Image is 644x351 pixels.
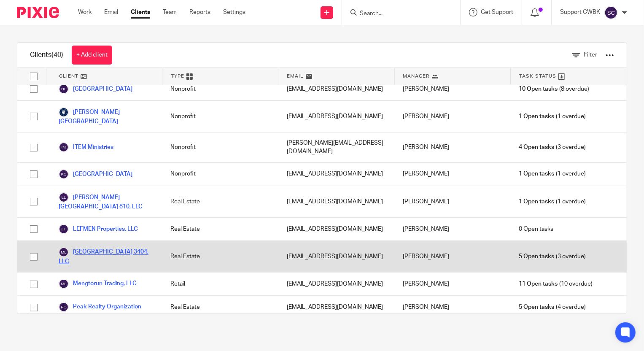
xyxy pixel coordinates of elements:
[278,186,394,217] div: [EMAIL_ADDRESS][DOMAIN_NAME]
[278,163,394,186] div: [EMAIL_ADDRESS][DOMAIN_NAME]
[59,84,69,94] img: svg%3E
[131,8,150,16] a: Clients
[394,163,510,186] div: [PERSON_NAME]
[162,101,278,132] div: Nonprofit
[162,163,278,186] div: Nonprofit
[604,6,618,19] img: svg%3E
[278,132,394,162] div: [PERSON_NAME][EMAIL_ADDRESS][DOMAIN_NAME]
[394,218,510,240] div: [PERSON_NAME]
[51,51,63,58] span: (40)
[59,224,69,234] img: svg%3E
[59,279,137,289] a: Mengtorun Trading, LLC
[59,192,154,211] a: [PERSON_NAME][GEOGRAPHIC_DATA] 810, LLC
[394,78,510,100] div: [PERSON_NAME]
[278,296,394,319] div: [EMAIL_ADDRESS][DOMAIN_NAME]
[59,279,69,289] img: svg%3E
[519,170,555,178] span: 1 Open tasks
[223,8,245,16] a: Settings
[189,8,210,16] a: Reports
[162,241,278,272] div: Real Estate
[519,143,555,151] span: 4 Open tasks
[519,197,586,206] span: (1 overdue)
[519,85,558,93] span: 10 Open tasks
[519,73,556,80] span: Task Status
[394,296,510,319] div: [PERSON_NAME]
[162,296,278,319] div: Real Estate
[481,9,513,15] span: Get Support
[171,73,184,80] span: Type
[519,280,593,288] span: (10 overdue)
[403,73,430,80] span: Manager
[59,192,69,202] img: svg%3E
[278,78,394,100] div: [EMAIL_ADDRESS][DOMAIN_NAME]
[59,302,141,312] a: Peak Realty Organization
[287,73,304,80] span: Email
[59,302,69,312] img: svg%3E
[394,101,510,132] div: [PERSON_NAME]
[59,142,113,152] a: ITEM Ministries
[59,224,138,234] a: LEFMEN Properties, LLC
[104,8,118,16] a: Email
[78,8,92,16] a: Work
[584,52,597,58] span: Filter
[59,247,69,257] img: svg%3E
[59,107,154,126] a: [PERSON_NAME][GEOGRAPHIC_DATA]
[519,303,555,311] span: 5 Open tasks
[30,51,63,59] h1: Clients
[519,303,586,311] span: (4 overdue)
[519,252,555,261] span: 5 Open tasks
[72,46,112,65] a: + Add client
[59,142,69,152] img: svg%3E
[519,252,586,261] span: (3 overdue)
[59,73,78,80] span: Client
[519,112,586,121] span: (1 overdue)
[163,8,177,16] a: Team
[519,280,558,288] span: 11 Open tasks
[59,107,69,117] img: ICS%20SQ%20Logo.png
[560,8,600,16] p: Support CWBK
[519,197,555,206] span: 1 Open tasks
[519,143,586,151] span: (3 overdue)
[394,132,510,162] div: [PERSON_NAME]
[278,218,394,240] div: [EMAIL_ADDRESS][DOMAIN_NAME]
[394,241,510,272] div: [PERSON_NAME]
[59,169,69,179] img: svg%3E
[162,273,278,295] div: Retail
[519,85,589,93] span: (8 overdue)
[278,273,394,295] div: [EMAIL_ADDRESS][DOMAIN_NAME]
[162,132,278,162] div: Nonprofit
[519,112,555,121] span: 1 Open tasks
[278,101,394,132] div: [EMAIL_ADDRESS][DOMAIN_NAME]
[394,186,510,217] div: [PERSON_NAME]
[359,10,435,18] input: Search
[394,273,510,295] div: [PERSON_NAME]
[162,186,278,217] div: Real Estate
[59,169,132,179] a: [GEOGRAPHIC_DATA]
[278,241,394,272] div: [EMAIL_ADDRESS][DOMAIN_NAME]
[17,7,59,18] img: Pixie
[519,170,586,178] span: (1 overdue)
[26,68,42,84] input: Select all
[59,84,132,94] a: [GEOGRAPHIC_DATA]
[519,225,554,233] span: 0 Open tasks
[162,78,278,100] div: Nonprofit
[162,218,278,240] div: Real Estate
[59,247,154,266] a: [GEOGRAPHIC_DATA] 3404, LLC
